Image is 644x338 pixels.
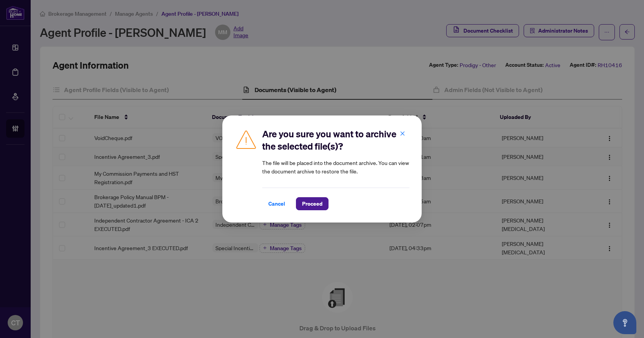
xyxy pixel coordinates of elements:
article: The file will be placed into the document archive. You can view the document archive to restore t... [262,158,409,175]
button: Open asap [613,311,636,334]
h2: Are you sure you want to archive the selected file(s)? [262,128,409,152]
span: Cancel [268,198,285,210]
img: Caution Icon [235,128,258,151]
button: Cancel [262,197,291,210]
button: Proceed [296,197,329,210]
span: Proceed [302,198,322,210]
span: close [400,131,405,136]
